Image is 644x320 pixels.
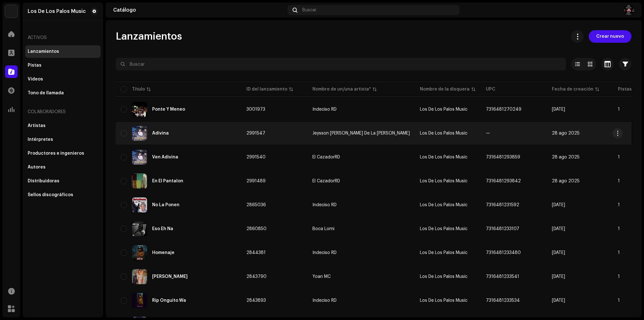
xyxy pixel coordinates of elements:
[152,131,169,135] div: Adivina
[132,150,147,165] img: ec9dd0cb-187f-4703-a7ef-a943cfad300e
[486,179,521,183] span: 7316481293842
[132,197,147,212] img: 58f5c8c8-aa85-41d2-8d01-0b38247efc5f
[25,161,101,174] re-m-nav-item: Autores
[552,131,580,135] span: 28 ago 2025
[28,77,43,82] div: Videos
[152,298,186,303] div: Rip Onguito Wa
[312,298,337,303] div: Indeciso RD
[152,179,183,183] div: En El Pantalon
[312,155,340,159] div: El CazadorRD
[132,174,147,189] img: 61538ce3-4079-4e0c-85d2-e0db3bbdb610
[28,49,59,54] div: Lanzamientos
[25,133,101,146] re-m-nav-item: Intérpretes
[552,107,565,112] span: 9 sept 2025
[132,269,147,284] img: 85241f58-6ffd-4eb5-b723-383fc292cb4a
[420,86,470,92] div: Nombre de la disquera
[132,126,147,141] img: 0595013e-9395-4868-921a-95338edd5134
[246,155,266,159] span: 2991540
[420,107,467,112] span: Los De Los Palos Music
[312,274,410,279] span: Yoan MC
[486,227,519,231] span: 7316481233107
[25,45,101,58] re-m-nav-item: Lanzamientos
[552,179,580,183] span: 28 ago 2025
[25,73,101,86] re-m-nav-item: Videos
[25,87,101,99] re-m-nav-item: Tono de llamada
[420,131,467,135] span: Los De Los Palos Music
[28,9,86,14] div: Los De Los Palos Music
[486,107,521,112] span: 7316481270249
[420,179,467,183] span: Los De Los Palos Music
[552,203,565,207] span: 14 jun 2025
[132,221,147,236] img: 1fb8e749-c3cc-4530-bf8f-ebcf6125b575
[312,227,410,231] span: Boca Lomi
[486,274,519,279] span: 7316481233541
[246,131,265,135] span: 2991547
[552,274,565,279] span: 4 jun 2025
[589,30,631,43] button: Crear nuevo
[624,5,634,15] img: 8afe2982-521d-4674-b5f8-c6bcbffddced
[420,155,467,159] span: Los De Los Palos Music
[132,86,145,92] div: Título
[152,203,179,207] div: No La Ponen
[113,8,285,13] div: Catálogo
[312,251,410,255] span: Indeciso RD
[246,298,266,303] span: 2843893
[312,131,410,135] span: Jeysson Enrique De La Rosa Alcantara
[552,298,565,303] span: 4 jun 2025
[152,107,185,112] div: Ponte Y Meneo
[116,58,566,70] input: Buscar
[116,30,182,43] span: Lanzamientos
[28,137,53,142] div: Intérpretes
[552,155,580,159] span: 28 ago 2025
[28,165,46,170] div: Autores
[312,298,410,303] span: Indeciso RD
[312,203,410,207] span: Indeciso RD
[152,274,188,279] div: Chukito Chukito
[246,274,267,279] span: 2843790
[596,30,624,43] span: Crear nuevo
[486,251,521,255] span: 7316481233480
[132,102,147,117] img: deaa2495-821d-41e0-abc7-90bdbcb122b1
[420,298,467,303] span: Los De Los Palos Music
[152,251,174,255] div: Homenaje
[312,227,334,231] div: Boca Lomi
[132,245,147,260] img: 61c27a57-7d02-4bc5-a2d8-d716db260738
[312,274,331,279] div: Yoan MC
[552,227,565,231] span: 10 jun 2025
[28,123,46,128] div: Artistas
[486,155,520,159] span: 7316481293859
[246,203,266,207] span: 2865036
[132,293,147,308] img: 6343fa32-c8d1-4b4c-8128-15b67bc01ab6
[302,8,316,13] span: Buscar
[25,189,101,201] re-m-nav-item: Sellos discográficos
[420,227,467,231] span: Los De Los Palos Music
[312,179,410,183] span: El CazadorRD
[246,179,266,183] span: 2991489
[25,30,101,45] re-a-nav-header: Activos
[420,274,467,279] span: Los De Los Palos Music
[312,131,410,135] div: Jeysson [PERSON_NAME] De La [PERSON_NAME]
[246,107,265,112] span: 3001973
[246,251,266,255] span: 2844381
[312,107,410,112] span: Indeciso RD
[28,151,84,156] div: Productores e ingenieros
[5,5,18,18] img: 3f8b1ee6-8fa8-4d5b-9023-37de06d8e731
[246,227,267,231] span: 2860850
[312,107,337,112] div: Indeciso RD
[552,251,565,255] span: 5 jun 2025
[25,59,101,72] re-m-nav-item: Pistas
[312,203,337,207] div: Indeciso RD
[486,203,519,207] span: 7316481231592
[312,179,340,183] div: El CazadorRD
[152,227,173,231] div: Eso Eh Na
[25,175,101,187] re-m-nav-item: Distribuidoras
[420,251,467,255] span: Los De Los Palos Music
[25,119,101,132] re-m-nav-item: Artistas
[28,91,64,96] div: Tono de llamada
[25,104,101,119] re-a-nav-header: Colaboradores
[420,203,467,207] span: Los De Los Palos Music
[312,251,337,255] div: Indeciso RD
[486,131,490,135] span: —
